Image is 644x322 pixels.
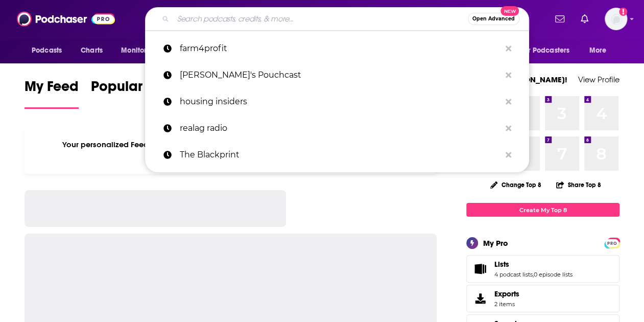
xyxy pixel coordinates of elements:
[145,7,529,31] div: Search podcasts, credits, & more...
[589,43,607,58] span: More
[25,78,79,101] span: My Feed
[472,16,515,21] span: Open Advanced
[173,11,468,27] input: Search podcasts, credits, & more...
[494,301,519,308] span: 2 items
[25,41,75,60] button: open menu
[81,43,103,58] span: Charts
[556,175,602,195] button: Share Top 8
[17,9,115,29] img: Podchaser - Follow, Share and Rate Podcasts
[180,88,500,115] p: housing insiders
[494,260,509,269] span: Lists
[577,10,592,28] a: Show notifications dropdown
[606,239,618,246] a: PRO
[32,43,62,58] span: Podcasts
[145,142,529,168] a: The Blackprint
[619,8,627,16] svg: Add a profile image
[470,291,490,306] span: Exports
[551,10,568,28] a: Show notifications dropdown
[468,13,519,25] button: Open AdvancedNew
[494,289,519,298] span: Exports
[500,6,519,16] span: New
[466,203,619,217] a: Create My Top 8
[470,262,490,276] a: Lists
[74,41,109,60] a: Charts
[514,41,584,60] button: open menu
[25,78,79,109] a: My Feed
[145,62,529,88] a: [PERSON_NAME]'s Pouchcast
[180,62,500,88] p: Snubie's Pouchcast
[121,43,157,58] span: Monitoring
[606,239,618,247] span: PRO
[91,78,178,101] span: Popular Feed
[520,43,569,58] span: For Podcasters
[534,271,573,278] a: 0 episode lists
[494,271,533,278] a: 4 podcast lists
[180,115,500,142] p: realag radio
[484,178,547,191] button: Change Top 8
[114,41,171,60] button: open menu
[91,78,178,109] a: Popular Feed
[180,35,500,62] p: farm4profit
[483,238,508,248] div: My Pro
[605,8,627,30] img: User Profile
[578,75,619,84] a: View Profile
[466,255,619,283] span: Lists
[145,88,529,115] a: housing insiders
[25,127,437,174] div: Your personalized Feed is curated based on the Podcasts, Creators, Users, and Lists that you Follow.
[605,8,627,30] button: Show profile menu
[466,285,619,312] a: Exports
[145,115,529,142] a: realag radio
[494,260,573,269] a: Lists
[582,41,619,60] button: open menu
[145,35,529,62] a: farm4profit
[605,8,627,30] span: Logged in as HavasAlexa
[180,142,500,168] p: The Blackprint
[533,271,534,278] span: ,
